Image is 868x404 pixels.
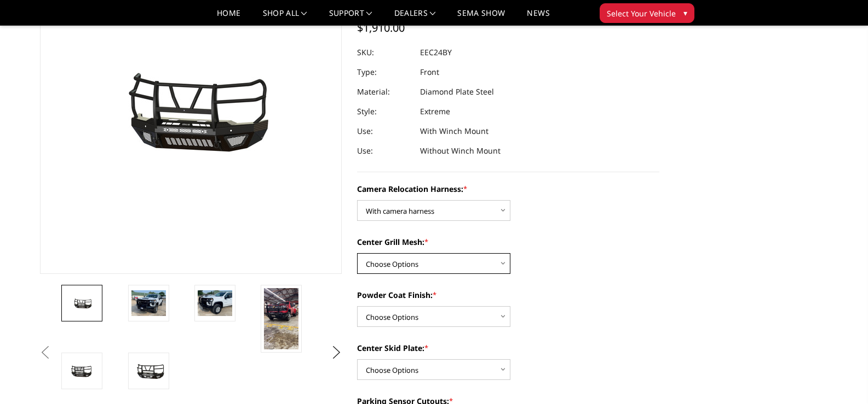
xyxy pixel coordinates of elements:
[65,295,99,311] img: 2024-2025 Chevrolet 2500-3500 - T2 Series - Extreme Front Bumper (receiver or winch)
[457,9,505,25] a: SEMA Show
[357,289,659,301] label: Powder Coat Finish:
[420,141,501,161] dd: Without Winch Mount
[131,361,166,380] img: 2024-2025 Chevrolet 2500-3500 - T2 Series - Extreme Front Bumper (receiver or winch)
[420,121,488,141] dd: With Winch Mount
[394,9,436,25] a: Dealers
[527,9,549,25] a: News
[357,20,405,35] span: $1,910.00
[600,3,694,23] button: Select Your Vehicle
[264,288,298,349] img: 2024-2025 Chevrolet 2500-3500 - T2 Series - Extreme Front Bumper (receiver or winch)
[607,8,676,19] span: Select Your Vehicle
[65,362,99,380] img: 2024-2025 Chevrolet 2500-3500 - T2 Series - Extreme Front Bumper (receiver or winch)
[37,344,54,361] button: Previous
[357,102,412,121] dt: Style:
[217,9,240,25] a: Home
[357,82,412,102] dt: Material:
[420,102,450,121] dd: Extreme
[420,43,452,62] dd: EEC24BY
[329,9,372,25] a: Support
[328,344,344,361] button: Next
[131,290,166,316] img: 2024-2025 Chevrolet 2500-3500 - T2 Series - Extreme Front Bumper (receiver or winch)
[357,141,412,161] dt: Use:
[357,236,659,248] label: Center Grill Mesh:
[357,342,659,354] label: Center Skid Plate:
[813,352,868,404] iframe: Chat Widget
[683,7,687,19] span: ▾
[357,43,412,62] dt: SKU:
[357,183,659,195] label: Camera Relocation Harness:
[263,9,307,25] a: shop all
[420,62,439,82] dd: Front
[198,290,232,316] img: 2024-2025 Chevrolet 2500-3500 - T2 Series - Extreme Front Bumper (receiver or winch)
[357,62,412,82] dt: Type:
[357,121,412,141] dt: Use:
[420,82,494,102] dd: Diamond Plate Steel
